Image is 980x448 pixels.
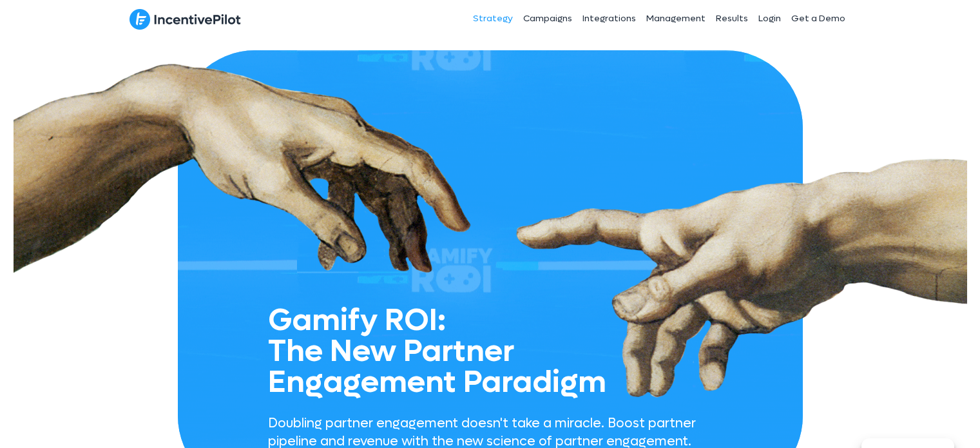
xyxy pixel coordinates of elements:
[641,3,711,35] a: Management
[786,3,850,35] a: Get a Demo
[753,3,786,35] a: Login
[577,3,641,35] a: Integrations
[380,3,851,35] nav: Header Menu
[516,154,967,402] img: god
[468,3,518,35] a: Strategy
[130,8,241,30] img: IncentivePilot
[14,54,471,283] img: adam
[711,3,753,35] a: Results
[518,3,577,35] a: Campaigns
